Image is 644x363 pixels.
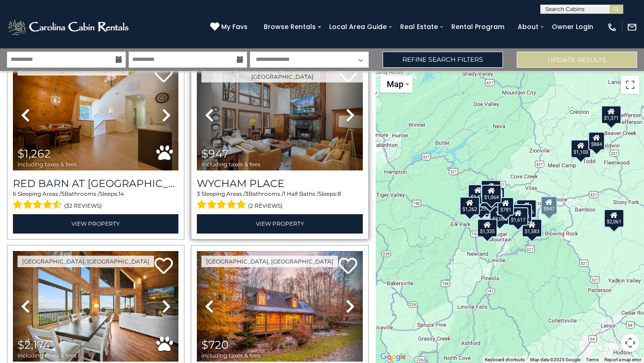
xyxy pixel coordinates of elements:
[259,20,320,34] a: Browse Rentals
[497,197,514,216] div: $781
[490,206,510,225] div: $3,066
[154,257,173,276] a: Add to favorites
[18,338,50,351] span: $2,174
[118,190,124,197] span: 14
[522,219,542,237] div: $1,583
[18,147,51,160] span: $1,262
[197,190,200,197] span: 3
[13,251,178,362] img: thumbnail_169133993.jpeg
[485,357,525,363] button: Keyboard shortcuts
[201,338,229,351] span: $720
[201,64,362,82] a: [PERSON_NAME] / Blowing Rock, [GEOGRAPHIC_DATA]
[627,22,637,32] img: mail-regular-white.png
[512,204,532,222] div: $1,688
[201,256,338,267] a: [GEOGRAPHIC_DATA], [GEOGRAPHIC_DATA]
[517,52,637,68] button: Update Results
[7,18,131,36] img: White-1-2.png
[245,190,248,197] span: 3
[248,200,283,212] span: (2 reviews)
[13,214,178,233] a: View Property
[13,177,178,190] a: Red Barn at [GEOGRAPHIC_DATA]
[530,357,580,362] span: Map data ©2025 Google
[61,190,65,197] span: 5
[513,20,543,34] a: About
[378,351,408,363] a: Open this area in Google Maps (opens a new window)
[586,357,599,362] a: Terms (opens in new tab)
[18,161,77,167] span: including taxes & fees
[201,352,260,358] span: including taxes & fees
[508,207,528,226] div: $1,617
[210,22,250,32] a: My Favs
[601,105,621,124] div: $1,371
[64,200,102,212] span: (32 reviews)
[18,256,154,267] a: [GEOGRAPHIC_DATA], [GEOGRAPHIC_DATA]
[13,190,178,212] div: Sleeping Areas / Bathrooms / Sleeps:
[447,20,509,34] a: Rental Program
[396,20,443,34] a: Real Estate
[378,351,408,363] img: Google
[197,251,362,362] img: thumbnail_163260191.jpeg
[604,357,641,362] a: Report a map error
[221,22,248,32] span: My Favs
[481,180,501,199] div: $1,509
[339,257,357,276] a: Add to favorites
[604,209,624,228] div: $2,061
[621,334,639,352] button: Map camera controls
[477,219,497,237] div: $1,335
[201,147,229,160] span: $947
[607,22,617,32] img: phone-regular-white.png
[154,65,173,85] a: Add to favorites
[621,76,639,94] button: Toggle fullscreen view
[380,76,413,93] button: Change map style
[468,184,488,203] div: $1,418
[460,197,480,215] div: $1,262
[197,190,362,212] div: Sleeping Areas / Bathrooms / Sleeps:
[18,352,77,358] span: including taxes & fees
[284,190,319,197] span: 1 Half Baths /
[13,59,178,170] img: thumbnail_163263139.jpeg
[197,59,362,170] img: thumbnail_165805978.jpeg
[337,190,341,197] span: 8
[201,161,260,167] span: including taxes & fees
[387,79,403,89] span: Map
[547,20,598,34] a: Owner Login
[571,140,591,158] div: $1,100
[541,196,557,215] div: $947
[383,52,503,68] a: Refine Search Filters
[516,199,537,218] div: $1,896
[13,190,16,197] span: 6
[481,185,502,203] div: $1,064
[588,132,605,150] div: $884
[13,177,178,190] h3: Red Barn at Tiffanys Estate
[197,177,362,190] a: Wycham Place
[325,20,391,34] a: Local Area Guide
[197,214,362,233] a: View Property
